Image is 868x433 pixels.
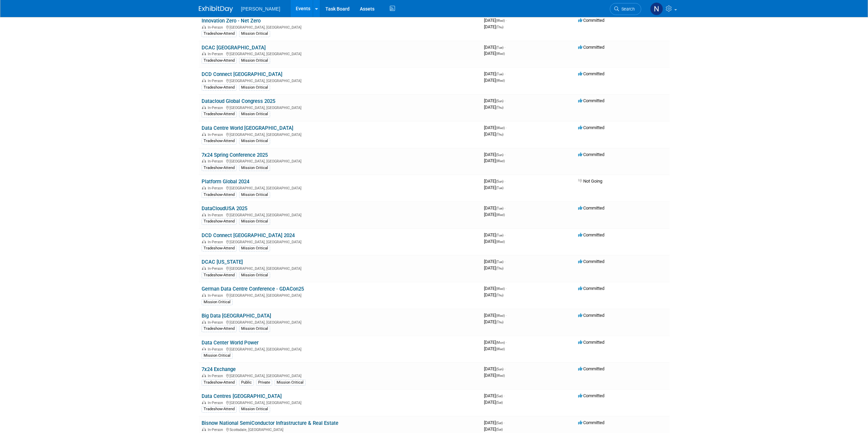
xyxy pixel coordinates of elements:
div: [GEOGRAPHIC_DATA], [GEOGRAPHIC_DATA] [202,78,479,83]
span: [DATE] [484,179,505,184]
a: DataCloudUSA 2025 [202,205,247,212]
span: In-Person [208,106,225,110]
div: Mission Critical [239,84,270,91]
span: [DATE] [484,232,505,237]
div: Tradeshow-Attend [202,218,237,225]
span: [DATE] [484,265,503,270]
span: [DATE] [484,205,505,211]
div: Mission Critical [275,380,306,386]
span: In-Person [208,320,225,325]
span: [DATE] [484,292,503,297]
div: [GEOGRAPHIC_DATA], [GEOGRAPHIC_DATA] [202,105,479,110]
span: [DATE] [484,313,507,318]
span: [DATE] [484,393,505,398]
img: In-Person Event [202,374,206,377]
img: In-Person Event [202,106,206,109]
a: Search [610,3,641,15]
span: (Tue) [496,260,503,264]
img: In-Person Event [202,159,206,163]
a: Data Centres [GEOGRAPHIC_DATA] [202,393,282,399]
span: [DATE] [484,420,505,425]
img: In-Person Event [202,428,206,431]
img: In-Person Event [202,133,206,136]
img: In-Person Event [202,79,206,82]
span: (Wed) [496,213,505,217]
div: Tradeshow-Attend [202,406,237,412]
div: Mission Critical [239,326,270,332]
img: In-Person Event [202,186,206,189]
span: - [504,152,505,157]
span: (Sun) [496,153,503,157]
div: [GEOGRAPHIC_DATA], [GEOGRAPHIC_DATA] [202,265,479,271]
span: Committed [578,366,604,371]
a: DCAC [GEOGRAPHIC_DATA] [202,45,266,51]
span: In-Person [208,347,225,352]
span: (Tue) [496,206,503,210]
a: 7x24 Spring Conference 2025 [202,152,268,158]
div: Mission Critical [239,245,270,251]
span: (Sun) [496,367,503,371]
img: In-Person Event [202,293,206,297]
a: Innovation Zero - Net Zero [202,18,261,24]
span: (Thu) [496,293,503,297]
span: In-Person [208,52,225,56]
span: [DATE] [484,18,507,23]
span: [DATE] [484,373,505,378]
a: Data Center World Power [202,340,259,346]
span: Search [619,6,635,12]
span: Committed [578,205,604,211]
span: (Wed) [496,79,505,82]
span: (Wed) [496,287,505,291]
span: [DATE] [484,132,503,137]
a: Data Centre World [GEOGRAPHIC_DATA] [202,125,293,131]
span: - [504,393,505,398]
div: Tradeshow-Attend [202,111,237,117]
span: - [504,98,505,103]
span: - [504,420,505,425]
div: Mission Critical [239,31,270,37]
span: (Wed) [496,19,505,22]
span: Committed [578,420,604,425]
span: (Thu) [496,106,503,109]
span: [DATE] [484,98,505,103]
span: In-Person [208,374,225,378]
a: Platform Global 2024 [202,179,249,185]
div: [GEOGRAPHIC_DATA], [GEOGRAPHIC_DATA] [202,185,479,190]
span: (Sun) [496,99,503,103]
span: [DATE] [484,212,505,217]
div: Tradeshow-Attend [202,245,237,251]
a: DCD Connect [GEOGRAPHIC_DATA] [202,71,282,77]
span: (Wed) [496,314,505,318]
span: [DATE] [484,24,503,29]
img: Nicky Walker [650,2,663,15]
div: [GEOGRAPHIC_DATA], [GEOGRAPHIC_DATA] [202,400,479,405]
span: (Thu) [496,266,503,270]
a: DCD Connect [GEOGRAPHIC_DATA] 2024 [202,232,295,238]
span: - [504,366,505,371]
div: Scottsdale, [GEOGRAPHIC_DATA] [202,427,479,432]
span: (Wed) [496,126,505,130]
span: - [506,313,507,318]
span: [DATE] [484,158,505,163]
div: [GEOGRAPHIC_DATA], [GEOGRAPHIC_DATA] [202,212,479,217]
span: Committed [578,232,604,237]
span: - [504,179,505,184]
div: Mission Critical [239,58,270,64]
div: Private [256,380,272,386]
div: [GEOGRAPHIC_DATA], [GEOGRAPHIC_DATA] [202,132,479,137]
span: [DATE] [484,78,505,83]
img: In-Person Event [202,347,206,351]
a: DCAC [US_STATE] [202,259,243,265]
span: (Sat) [496,394,503,398]
span: (Tue) [496,233,503,237]
span: [DATE] [484,340,507,345]
span: Committed [578,45,604,50]
span: (Mon) [496,341,505,344]
span: (Tue) [496,72,503,76]
span: In-Person [208,428,225,432]
img: In-Person Event [202,320,206,324]
span: - [504,205,505,211]
img: In-Person Event [202,25,206,29]
div: Mission Critical [202,353,233,359]
span: In-Person [208,25,225,30]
